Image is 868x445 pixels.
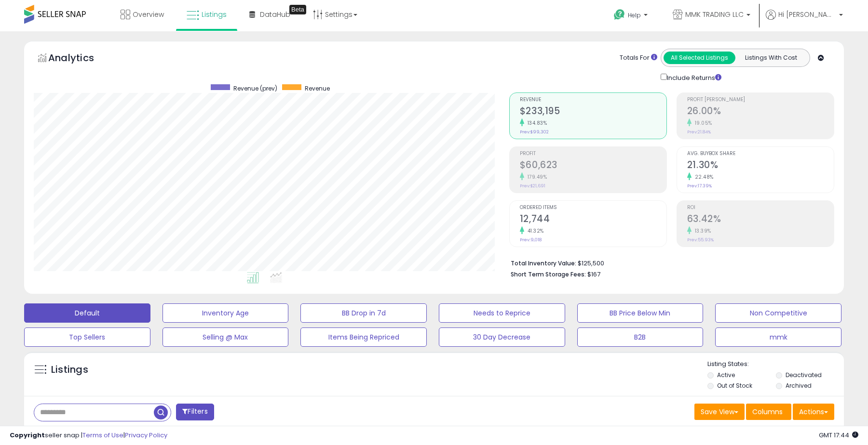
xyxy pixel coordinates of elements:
h2: 12,744 [520,213,666,226]
h2: $60,623 [520,159,666,172]
label: Active [717,371,735,379]
small: Prev: 55.93% [687,237,714,243]
span: Help [628,11,641,19]
a: Privacy Policy [125,431,167,440]
b: Short Term Storage Fees: [511,270,586,278]
button: Listings With Cost [735,52,807,64]
h2: 63.42% [687,213,834,226]
button: BB Price Below Min [577,303,704,323]
span: Listings [202,10,227,19]
div: Include Returns [653,72,733,83]
button: Columns [746,404,791,420]
button: Top Sellers [24,327,150,347]
button: Non Competitive [715,303,841,323]
small: 13.39% [692,227,711,235]
button: Default [24,303,150,323]
span: ROI [687,205,834,210]
button: Needs to Reprice [439,303,565,323]
span: Overview [133,10,164,19]
button: Inventory Age [163,303,289,323]
button: 30 Day Decrease [439,327,565,347]
button: Selling @ Max [163,327,289,347]
span: Hi [PERSON_NAME] [778,10,836,19]
button: Save View [694,404,745,420]
span: Revenue (prev) [233,84,277,92]
small: 22.48% [692,173,714,181]
a: Help [606,1,657,31]
button: Filters [176,404,214,420]
span: Revenue [305,84,330,92]
i: Get Help [613,9,625,21]
span: Profit [520,151,666,157]
small: 134.83% [524,119,547,127]
a: Hi [PERSON_NAME] [766,10,843,31]
small: Prev: 21.84% [687,129,711,135]
span: $167 [587,270,600,279]
b: Total Inventory Value: [511,259,576,267]
span: Revenue [520,97,666,103]
small: Prev: 17.39% [687,183,712,189]
span: Avg. Buybox Share [687,151,834,157]
label: Out of Stock [717,381,752,390]
small: Prev: $99,302 [520,129,549,135]
span: DataHub [260,10,290,19]
button: Actions [793,404,834,420]
label: Deactivated [786,371,822,379]
h5: Analytics [48,51,113,67]
p: Listing States: [707,360,843,369]
strong: Copyright [10,431,45,440]
small: 179.49% [524,173,547,181]
h2: $233,195 [520,105,666,118]
a: Terms of Use [82,431,123,440]
small: 19.05% [692,119,712,127]
div: Tooltip anchor [289,5,306,14]
span: MMK TRADING LLC [685,10,744,19]
div: seller snap | | [10,431,167,440]
span: Columns [752,407,783,417]
span: Profit [PERSON_NAME] [687,97,834,103]
div: Totals For [620,53,657,63]
button: B2B [577,327,704,347]
h2: 21.30% [687,159,834,172]
button: mmk [715,327,841,347]
li: $125,500 [511,257,827,268]
small: 41.32% [524,227,544,235]
span: 2025-10-7 17:44 GMT [819,431,858,440]
button: All Selected Listings [664,52,735,64]
h2: 26.00% [687,105,834,118]
small: Prev: 9,018 [520,237,542,243]
button: Items Being Repriced [300,327,427,347]
small: Prev: $21,691 [520,183,545,189]
button: BB Drop in 7d [300,303,427,323]
h5: Listings [51,363,88,377]
label: Archived [786,381,812,390]
span: Ordered Items [520,205,666,210]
